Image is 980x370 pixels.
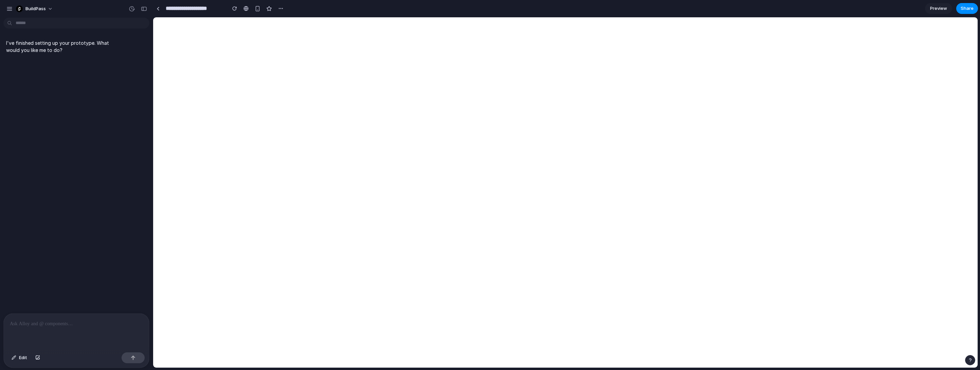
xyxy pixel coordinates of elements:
span: Preview [930,5,947,12]
span: BuildPass [25,5,46,12]
button: BuildPass [13,3,56,14]
p: I've finished setting up your prototype. What would you like me to do? [6,39,120,54]
button: Edit [8,352,31,363]
span: Share [961,5,974,12]
button: Share [956,3,978,14]
a: Preview [925,3,952,14]
span: Edit [19,354,27,361]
